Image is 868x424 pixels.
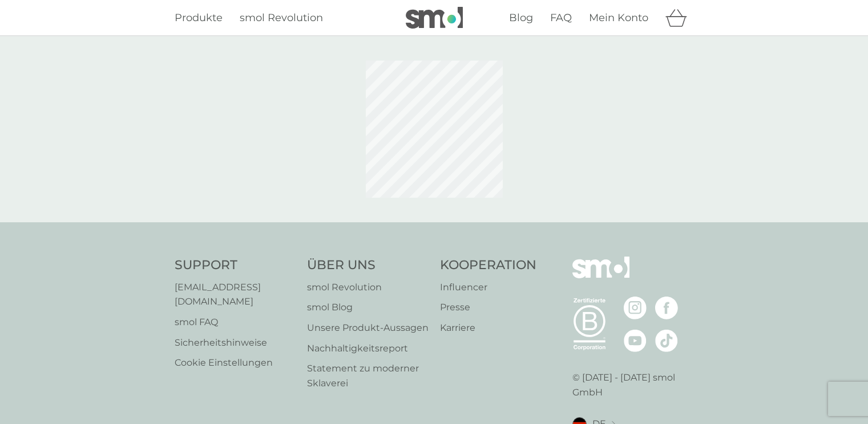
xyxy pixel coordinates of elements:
a: Cookie Einstellungen [175,355,296,370]
span: FAQ [550,11,572,24]
img: besuche die smol Instagram Seite [624,297,647,319]
a: Statement zu moderner Sklaverei [307,361,429,390]
a: Presse [440,300,536,315]
a: Blog [509,10,533,26]
h4: Über Uns [307,257,429,274]
a: Karriere [440,321,536,335]
img: besuche die smol YouTube Seite [624,329,647,352]
a: smol Revolution [240,10,323,26]
a: smol FAQ [175,315,296,330]
a: Unsere Produkt‑Aussagen [307,321,429,335]
span: Mein Konto [589,11,648,24]
a: Sicherheitshinweise [175,335,296,350]
span: Blog [509,11,533,24]
a: smol Blog [307,300,429,315]
div: Warenkorb [665,6,694,29]
h4: Kooperation [440,257,536,274]
a: Influencer [440,280,536,295]
a: smol Revolution [307,280,429,295]
a: Mein Konto [589,10,648,26]
a: [EMAIL_ADDRESS][DOMAIN_NAME] [175,280,296,309]
span: Produkte [175,11,223,24]
img: smol [572,257,629,295]
h4: Support [175,257,296,274]
span: smol Revolution [240,11,323,24]
a: FAQ [550,10,572,26]
p: © [DATE] - [DATE] smol GmbH [572,370,693,399]
a: Produkte [175,10,223,26]
img: besuche die smol Facebook Seite [655,297,678,319]
a: Nachhaltigkeitsreport [307,341,429,356]
img: besuche die smol TikTok Seite [655,329,678,352]
img: smol [406,7,463,29]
